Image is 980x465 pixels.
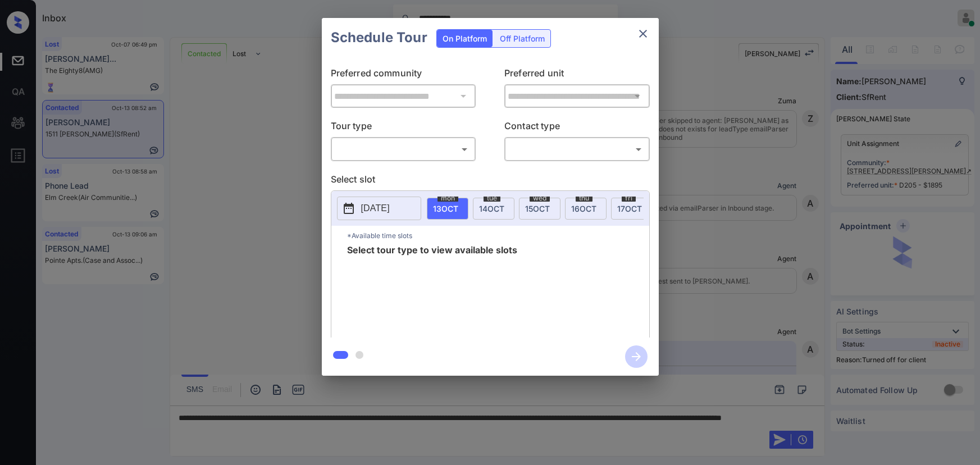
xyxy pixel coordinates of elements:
p: Tour type [331,119,476,137]
p: Preferred community [331,66,476,84]
div: date-select [519,198,560,220]
div: date-select [565,198,607,220]
span: 17 OCT [617,204,642,213]
span: 13 OCT [433,204,458,213]
p: *Available time slots [347,226,649,245]
span: 15 OCT [525,204,550,213]
span: 14 OCT [479,204,504,213]
span: 16 OCT [571,204,596,213]
span: thu [576,195,592,202]
p: Contact type [504,119,650,137]
div: date-select [427,198,468,220]
button: [DATE] [337,197,421,220]
span: fri [622,195,636,202]
p: Select slot [331,172,650,190]
div: On Platform [437,30,493,47]
div: Off Platform [494,30,550,47]
span: mon [437,195,458,202]
p: [DATE] [361,202,390,215]
div: date-select [473,198,514,220]
h2: Schedule Tour [322,18,436,57]
span: Select tour type to view available slots [347,245,517,335]
span: wed [530,195,550,202]
p: Preferred unit [504,66,650,84]
span: tue [484,195,500,202]
div: date-select [611,198,653,220]
button: close [632,22,654,45]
